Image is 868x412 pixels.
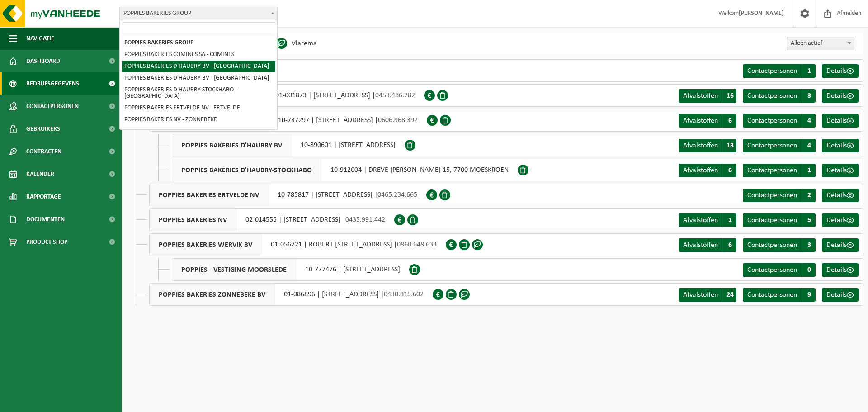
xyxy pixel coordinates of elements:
[683,291,718,298] span: Afvalstoffen
[172,258,409,281] div: 10-777476 | [STREET_ADDRESS]
[747,67,797,75] span: Contactpersonen
[802,189,816,202] span: 2
[747,117,797,124] span: Contactpersonen
[172,159,518,181] div: 10-912004 | DREVE [PERSON_NAME] 15, 7700 MOESKROEN
[739,10,784,17] strong: [PERSON_NAME]
[826,142,847,149] span: Details
[723,114,736,128] span: 6
[679,164,736,177] a: Afvalstoffen 6
[743,139,816,152] a: Contactpersonen 4
[26,118,60,140] span: Gebruikers
[822,64,859,78] a: Details
[787,37,854,50] span: Alleen actief
[122,102,275,114] li: POPPIES BAKERIES ERTVELDE NV - ERTVELDE
[375,92,415,99] span: 0453.486.282
[802,288,816,302] span: 9
[743,114,816,128] a: Contactpersonen 4
[384,291,424,298] span: 0430.815.602
[149,233,446,256] div: 01-056721 | ROBERT [STREET_ADDRESS] |
[826,67,847,75] span: Details
[743,164,816,177] a: Contactpersonen 1
[826,266,847,274] span: Details
[26,50,60,72] span: Dashboard
[747,192,797,199] span: Contactpersonen
[802,114,816,128] span: 4
[122,37,275,49] li: POPPIES BAKERIES GROUP
[822,139,859,152] a: Details
[802,263,816,277] span: 0
[826,117,847,124] span: Details
[822,164,859,177] a: Details
[679,114,736,128] a: Afvalstoffen 6
[122,61,275,72] li: POPPIES BAKERIES D'HAUBRY BV - [GEOGRAPHIC_DATA]
[743,189,816,202] a: Contactpersonen 2
[150,209,236,231] span: POPPIES BAKERIES NV
[683,242,718,249] span: Afvalstoffen
[172,134,292,156] span: POPPIES BAKERIES D'HAUBRY BV
[743,288,816,302] a: Contactpersonen 9
[802,164,816,177] span: 1
[747,217,797,224] span: Contactpersonen
[26,208,65,231] span: Documenten
[826,291,847,298] span: Details
[802,238,816,252] span: 3
[822,288,859,302] a: Details
[119,7,278,20] span: POPPIES BAKERIES GROUP
[26,163,54,185] span: Kalender
[276,37,317,50] li: Vlarema
[26,140,61,163] span: Contracten
[120,7,277,20] span: POPPIES BAKERIES GROUP
[172,259,296,280] span: POPPIES - VESTIGING MOORSLEDE
[747,142,797,149] span: Contactpersonen
[149,84,424,107] div: 01-001873 | [STREET_ADDRESS] |
[747,242,797,249] span: Contactpersonen
[149,184,426,206] div: 10-785817 | [STREET_ADDRESS] |
[802,139,816,152] span: 4
[397,241,437,248] span: 0860.648.633
[822,89,859,103] a: Details
[172,159,321,181] span: POPPIES BAKERIES D'HAUBRY-STOCKHABO
[150,284,275,305] span: POPPIES BAKERIES ZONNEBEKE BV
[149,109,427,132] div: 10-737297 | [STREET_ADDRESS] |
[743,64,816,78] a: Contactpersonen 1
[826,92,847,99] span: Details
[122,72,275,84] li: POPPIES BAKERIES D'HAUBRY BV - [GEOGRAPHIC_DATA]
[122,114,275,126] li: POPPIES BAKERIES NV - ZONNEBEKE
[747,92,797,99] span: Contactpersonen
[679,238,736,252] a: Afvalstoffen 6
[787,37,854,50] span: Alleen actief
[747,266,797,274] span: Contactpersonen
[826,192,847,199] span: Details
[723,213,736,227] span: 1
[723,288,736,302] span: 24
[26,231,67,253] span: Product Shop
[377,191,417,199] span: 0465.234.665
[26,95,79,118] span: Contactpersonen
[679,288,736,302] a: Afvalstoffen 24
[345,216,385,223] span: 0435.991.442
[679,139,736,152] a: Afvalstoffen 13
[683,142,718,149] span: Afvalstoffen
[822,263,859,277] a: Details
[822,213,859,227] a: Details
[26,185,61,208] span: Rapportage
[122,84,275,102] li: POPPIES BAKERIES D'HAUBRY-STOCKHABO - [GEOGRAPHIC_DATA]
[26,27,54,50] span: Navigatie
[743,213,816,227] a: Contactpersonen 5
[723,89,736,103] span: 16
[723,164,736,177] span: 6
[826,242,847,249] span: Details
[826,217,847,224] span: Details
[743,89,816,103] a: Contactpersonen 3
[723,139,736,152] span: 13
[822,238,859,252] a: Details
[122,49,275,61] li: POPPIES BAKERIES COMINES SA - COMINES
[822,114,859,128] a: Details
[802,64,816,78] span: 1
[723,238,736,252] span: 6
[747,167,797,174] span: Contactpersonen
[679,89,736,103] a: Afvalstoffen 16
[378,117,418,124] span: 0606.968.392
[172,134,405,156] div: 10-890601 | [STREET_ADDRESS]
[683,92,718,99] span: Afvalstoffen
